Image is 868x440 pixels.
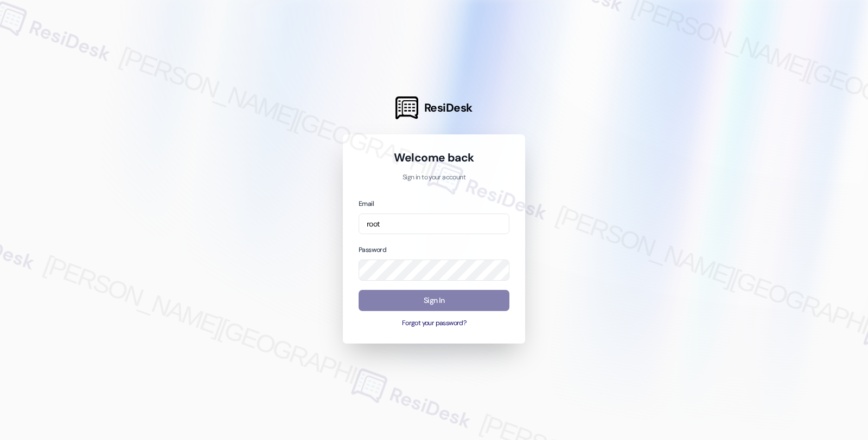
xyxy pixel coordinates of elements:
[359,199,374,208] label: Email
[359,290,509,311] button: Sign In
[359,150,509,165] h1: Welcome back
[424,100,473,115] span: ResiDesk
[395,96,418,119] img: ResiDesk Logo
[359,173,509,183] p: Sign in to your account
[359,213,509,235] input: name@example.com
[359,245,386,254] label: Password
[359,319,509,328] button: Forgot your password?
